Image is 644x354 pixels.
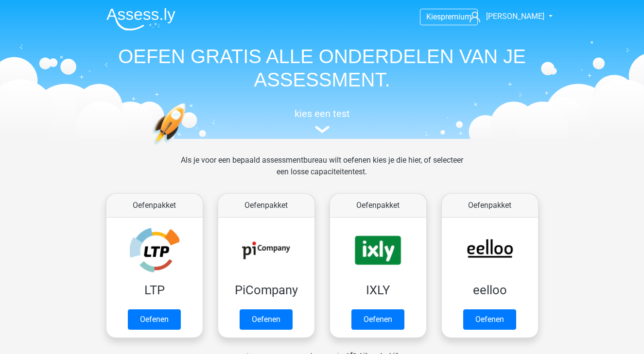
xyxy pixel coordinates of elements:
span: Kies [426,12,441,21]
a: [PERSON_NAME] [466,11,545,22]
h5: kies een test [99,108,546,119]
a: Oefenen [463,309,516,330]
img: Assessly [106,8,175,31]
div: Als je voor een bepaald assessmentbureau wilt oefenen kies je die hier, of selecteer een losse ca... [173,154,471,189]
a: kies een test [99,108,546,134]
span: [PERSON_NAME] [486,12,544,21]
a: Kiespremium [420,10,477,23]
a: Oefenen [128,309,181,330]
a: Oefenen [351,309,404,330]
img: oefenen [152,103,224,191]
span: premium [441,12,471,21]
a: Oefenen [240,309,293,330]
img: assessment [315,126,330,133]
h1: OEFEN GRATIS ALLE ONDERDELEN VAN JE ASSESSMENT. [99,45,546,91]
